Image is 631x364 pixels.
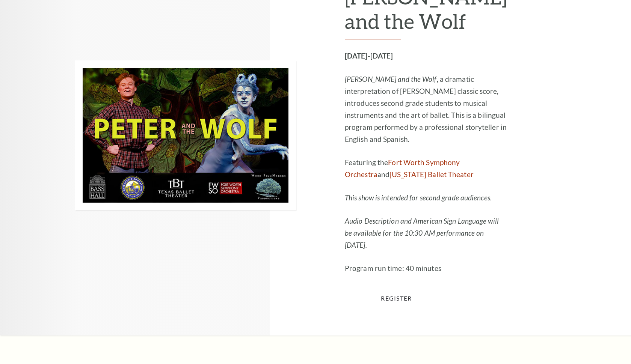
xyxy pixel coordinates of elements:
[345,217,499,249] em: Audio Description and American Sign Language will be available for the 10:30 AM performance on [D...
[345,158,460,179] a: Fort Worth Symphony Orchestra
[345,288,448,309] a: Register
[345,51,393,60] strong: [DATE]-[DATE]
[345,75,437,83] em: [PERSON_NAME] and the Wolf
[345,156,507,180] p: Featuring the and
[345,193,492,202] em: This show is intended for second grade audiences.
[345,73,507,145] p: , a dramatic interpretation of [PERSON_NAME] classic score, introduces second grade students to m...
[345,262,507,274] p: Program run time: 40 minutes
[389,170,474,179] a: [US_STATE] Ballet Theater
